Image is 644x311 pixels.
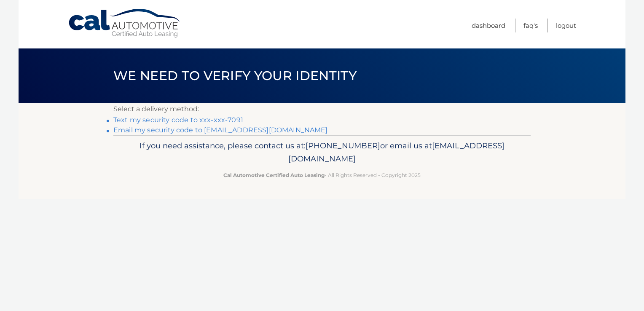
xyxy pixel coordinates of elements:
a: Dashboard [472,19,505,32]
p: If you need assistance, please contact us at: or email us at [119,139,525,166]
a: Cal Automotive [68,8,182,38]
a: Logout [556,19,576,32]
a: Text my security code to xxx-xxx-7091 [113,116,243,124]
span: [PHONE_NUMBER] [306,141,380,150]
p: Select a delivery method: [113,103,531,115]
p: - All Rights Reserved - Copyright 2025 [119,171,525,180]
a: FAQ's [523,19,538,32]
span: We need to verify your identity [113,68,357,83]
strong: Cal Automotive Certified Auto Leasing [223,172,325,178]
a: Email my security code to [EMAIL_ADDRESS][DOMAIN_NAME] [113,126,328,134]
